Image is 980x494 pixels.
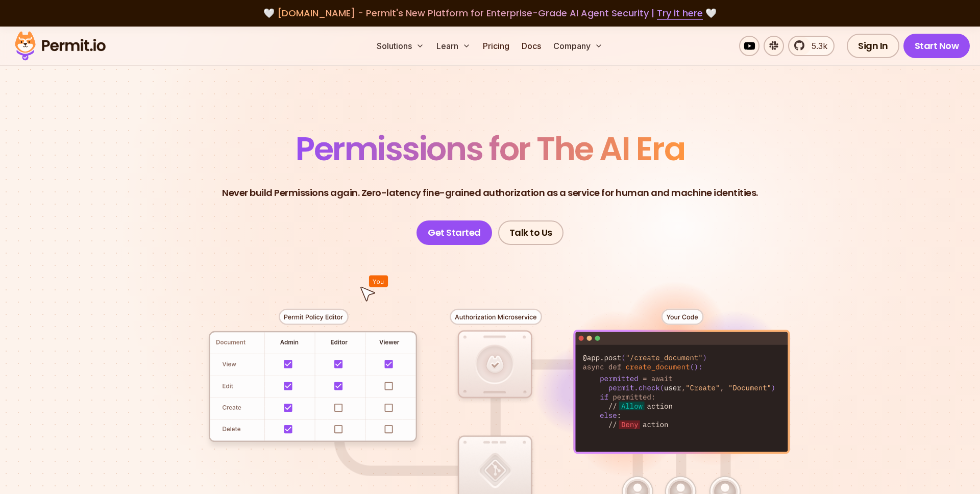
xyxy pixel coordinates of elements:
p: Never build Permissions again. Zero-latency fine-grained authorization as a service for human and... [222,186,758,200]
a: Talk to Us [498,220,563,245]
button: Company [549,36,607,56]
div: 🤍 🤍 [24,6,955,20]
a: Pricing [479,36,513,56]
a: Try it here [657,7,703,20]
a: Docs [518,36,545,56]
img: Permit logo [10,29,110,63]
button: Learn [432,36,475,56]
button: Solutions [373,36,428,56]
a: 5.3k [788,36,835,56]
span: Permissions for The AI Era [296,126,684,171]
span: 5.3k [805,40,827,52]
a: Start Now [903,34,970,58]
span: [DOMAIN_NAME] - Permit's New Platform for Enterprise-Grade AI Agent Security | [277,7,703,19]
a: Get Started [416,220,492,245]
a: Sign In [847,34,899,58]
